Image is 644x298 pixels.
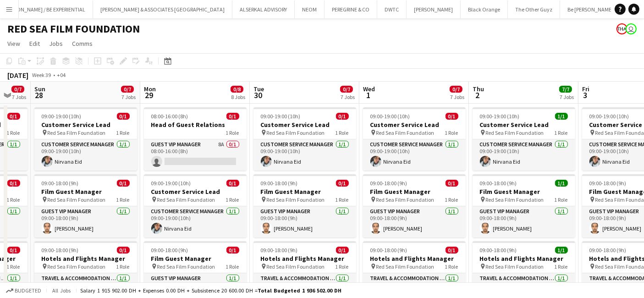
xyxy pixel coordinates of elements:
app-card-role: Customer Service Manager1/109:00-19:00 (10h)Nirvana Eid [363,139,466,171]
span: 0/7 [450,86,462,93]
app-job-card: 09:00-19:00 (10h)0/1Customer Service Lead Red Sea Film Foundation1 RoleCustomer Service Manager1/... [34,107,137,171]
span: Jobs [49,39,63,48]
app-job-card: 09:00-18:00 (9h)0/1Film Guest Manager Red Sea Film Foundation1 RoleGuest VIP Manager1/109:00-18:0... [253,174,356,237]
app-card-role: Customer Service Manager1/109:00-19:00 (10h)Nirvana Eid [253,139,356,171]
div: 09:00-19:00 (10h)0/1Customer Service Lead Red Sea Film Foundation1 RoleCustomer Service Manager1/... [144,174,247,237]
span: 1/1 [555,180,568,187]
span: 0/1 [226,113,239,120]
span: Red Sea Film Foundation [157,263,215,270]
button: ALSERKAL ADVISORY [232,0,295,18]
span: Fri [582,85,589,93]
span: Tue [253,85,264,93]
span: 7/7 [559,86,572,93]
span: Sun [34,85,45,93]
div: 09:00-19:00 (10h)0/1Customer Service Lead Red Sea Film Foundation1 RoleCustomer Service Manager1/... [363,107,466,171]
span: 1 Role [336,196,349,203]
span: 2 [471,90,484,100]
span: Red Sea Film Foundation [486,263,544,270]
div: [DATE] [7,71,28,80]
span: 0/7 [121,86,134,93]
span: Red Sea Film Foundation [157,196,215,203]
span: 1 Role [445,263,458,270]
span: 09:00-19:00 (10h) [370,113,410,120]
span: 1 Role [445,129,458,136]
app-job-card: 09:00-18:00 (9h)0/1Film Guest Manager Red Sea Film Foundation1 RoleGuest VIP Manager1/109:00-18:0... [363,174,466,237]
span: 1 Role [226,263,239,270]
span: 08:00-16:00 (8h) [151,113,188,120]
div: 09:00-19:00 (10h)0/1Customer Service Lead Red Sea Film Foundation1 RoleCustomer Service Manager1/... [253,107,356,171]
app-card-role: Guest VIP Manager1/109:00-18:00 (9h)[PERSON_NAME] [473,206,575,237]
span: Red Sea Film Foundation [376,129,435,136]
span: 0/1 [117,180,130,187]
span: 1 Role [555,196,568,203]
h3: Customer Service Lead [253,121,356,129]
span: 0/7 [340,86,353,93]
span: 0/1 [446,180,458,187]
div: 8 Jobs [231,94,245,100]
div: 7 Jobs [450,94,464,100]
div: 7 Jobs [341,94,355,100]
h3: Film Guest Manager [144,254,247,263]
span: 0/1 [336,113,349,120]
div: 7 Jobs [121,94,136,100]
h3: Film Guest Manager [473,188,575,196]
app-job-card: 08:00-16:00 (8h)0/1Head of Guest Relations1 RoleGuest VIP Manager8A0/108:00-16:00 (8h) [144,107,247,171]
span: 09:00-18:00 (9h) [480,247,517,254]
span: Red Sea Film Foundation [267,129,325,136]
span: 0/1 [117,247,130,254]
span: Red Sea Film Foundation [48,129,106,136]
span: 0/7 [11,86,24,93]
h3: Hotels and Flights Manager [34,254,137,263]
h3: Hotels and Flights Manager [253,254,356,263]
app-user-avatar: Glenda Castelino [626,23,637,34]
span: 09:00-18:00 (9h) [261,247,298,254]
div: 7 Jobs [12,94,26,100]
app-card-role: Guest VIP Manager1/109:00-18:00 (9h)[PERSON_NAME] [363,206,466,237]
app-card-role: Customer Service Manager1/109:00-19:00 (10h)Nirvana Eid [473,139,575,171]
span: 0/1 [226,180,239,187]
app-user-avatar: Enas Ahmed [616,23,627,34]
a: Comms [68,38,96,50]
span: 0/1 [336,180,349,187]
span: 1 Role [116,129,130,136]
span: 1 Role [226,129,239,136]
span: 30 [252,90,264,100]
span: Total Budgeted 1 936 502.00 DH [258,287,341,294]
span: 0/1 [7,180,20,187]
span: Thu [473,85,484,93]
span: Mon [144,85,156,93]
app-card-role: Guest VIP Manager1/109:00-18:00 (9h)[PERSON_NAME] [34,206,137,237]
app-job-card: 09:00-18:00 (9h)1/1Film Guest Manager Red Sea Film Foundation1 RoleGuest VIP Manager1/109:00-18:0... [473,174,575,237]
span: Red Sea Film Foundation [486,196,544,203]
span: 09:00-18:00 (9h) [589,180,627,187]
h3: Customer Service Lead [473,121,575,129]
span: 09:00-19:00 (10h) [42,113,82,120]
span: 1 Role [116,196,130,203]
span: Red Sea Film Foundation [267,263,325,270]
a: Edit [26,38,44,50]
span: 1 Role [445,196,458,203]
h3: Customer Service Lead [144,188,247,196]
button: Budgeted [5,286,43,296]
span: 09:00-18:00 (9h) [589,247,627,254]
button: DWTC [377,0,407,18]
a: View [4,38,24,50]
span: Comms [72,39,93,48]
span: 1 Role [226,196,239,203]
span: 1 Role [116,263,130,270]
span: Red Sea Film Foundation [376,196,435,203]
h3: Head of Guest Relations [144,121,247,129]
span: 09:00-18:00 (9h) [480,180,517,187]
span: 09:00-18:00 (9h) [42,247,79,254]
span: 0/1 [117,113,130,120]
div: 7 Jobs [560,94,574,100]
span: 09:00-18:00 (9h) [151,247,188,254]
span: Red Sea Film Foundation [267,196,325,203]
h3: Film Guest Manager [363,188,466,196]
button: [PERSON_NAME] [407,0,461,18]
span: 29 [143,90,156,100]
app-job-card: 09:00-19:00 (10h)1/1Customer Service Lead Red Sea Film Foundation1 RoleCustomer Service Manager1/... [473,107,575,171]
